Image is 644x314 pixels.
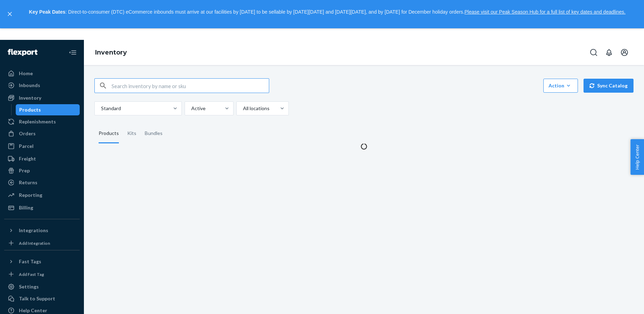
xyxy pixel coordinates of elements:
div: Settings [19,283,39,290]
div: Bundles [145,124,163,143]
p: : Direct-to-consumer (DTC) eCommerce inbounds must arrive at our facilities by [DATE] to be sella... [17,6,638,18]
div: Products [19,106,41,113]
div: Inventory [19,94,41,101]
a: Please visit our Peak Season Hub for a full list of key dates and deadlines. [464,9,625,15]
button: Help Center [630,139,644,175]
a: Inbounds [4,80,80,91]
a: Prep [4,165,80,176]
div: Reporting [19,192,42,199]
ol: breadcrumbs [90,43,133,63]
input: Search inventory by name or sku [112,79,269,93]
a: Add Fast Tag [4,270,80,278]
a: Home [4,68,80,79]
button: Open notifications [602,45,616,59]
a: Billing [4,202,80,213]
div: Fast Tags [19,258,41,265]
div: Parcel [19,143,34,150]
a: Orders [4,128,80,139]
a: Talk to Support [4,293,80,304]
input: Standard [100,105,101,112]
input: All locations [242,105,243,112]
div: Returns [19,179,37,186]
a: Inventory [4,92,80,104]
div: Add Fast Tag [19,271,44,277]
button: close, [6,10,13,17]
div: Inbounds [19,82,40,89]
a: Replenishments [4,116,80,127]
button: Integrations [4,225,80,236]
div: Home [19,70,33,77]
button: Action [543,79,578,93]
a: Freight [4,153,80,164]
button: Close Navigation [66,45,80,59]
button: Sync Catalog [584,79,634,93]
div: Talk to Support [19,295,55,302]
div: Kits [127,124,136,143]
a: Inventory [95,49,127,56]
a: Add Integration [4,239,80,247]
div: Orders [19,130,36,137]
div: Replenishments [19,118,56,125]
div: Help Center [19,307,47,314]
input: Active [191,105,191,112]
div: Prep [19,167,30,174]
a: Settings [4,281,80,292]
button: Fast Tags [4,256,80,267]
div: Add Integration [19,240,50,246]
button: Open account menu [617,45,631,59]
div: Products [99,124,119,143]
a: Products [16,104,80,115]
button: Open Search Box [587,45,601,59]
div: Integrations [19,227,48,234]
div: Billing [19,204,33,211]
img: Flexport logo [8,49,37,56]
a: Parcel [4,141,80,152]
div: Action [549,82,573,89]
div: Freight [19,155,36,162]
a: Returns [4,177,80,188]
strong: Key Peak Dates [29,9,65,15]
a: Reporting [4,190,80,201]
